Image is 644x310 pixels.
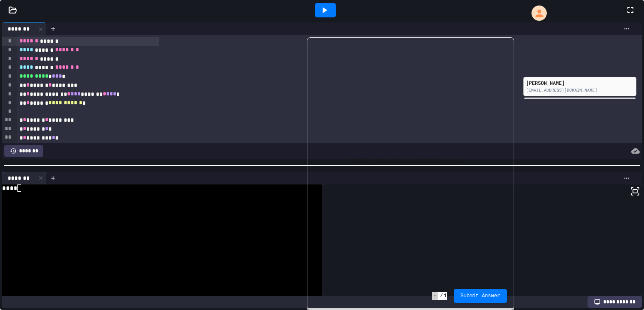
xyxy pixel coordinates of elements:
[444,293,447,299] span: 1
[526,79,634,87] div: [PERSON_NAME]
[307,38,514,284] div: Waiting for teacher to initialize project...
[461,293,501,299] span: Submit Answer
[454,289,507,303] button: Submit Answer
[432,292,438,300] span: -
[526,87,634,93] div: [EMAIL_ADDRESS][DOMAIN_NAME]
[523,3,549,23] div: My Account
[440,293,443,299] span: /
